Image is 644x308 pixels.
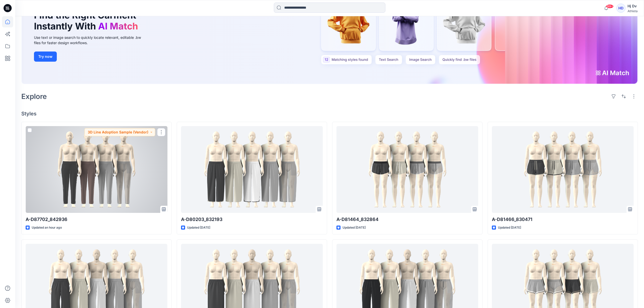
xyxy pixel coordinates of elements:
[628,9,638,13] div: Athleta
[492,216,634,223] p: A-D81466_830471
[187,225,210,230] p: Updated [DATE]
[492,126,634,213] a: A-D81466_830471
[336,216,478,223] p: A-D81464_832864
[34,52,57,62] button: Try now
[34,10,140,32] h1: Find the Right Garment Instantly With
[181,216,323,223] p: A-D80203_832193
[336,126,478,213] a: A-D81464_832864
[34,35,148,45] div: Use text or image search to quickly locate relevant, editable .bw files for faster design workflows.
[628,3,638,9] div: Hj Dv
[98,21,138,32] span: AI Match
[606,4,614,8] span: 99+
[616,4,625,13] div: HD
[32,225,62,230] p: Updated an hour ago
[343,225,366,230] p: Updated [DATE]
[26,216,167,223] p: A-D87702_842936
[21,92,47,100] h2: Explore
[181,126,323,213] a: A-D80203_832193
[21,111,638,117] h4: Styles
[498,225,521,230] p: Updated [DATE]
[26,126,167,213] a: A-D87702_842936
